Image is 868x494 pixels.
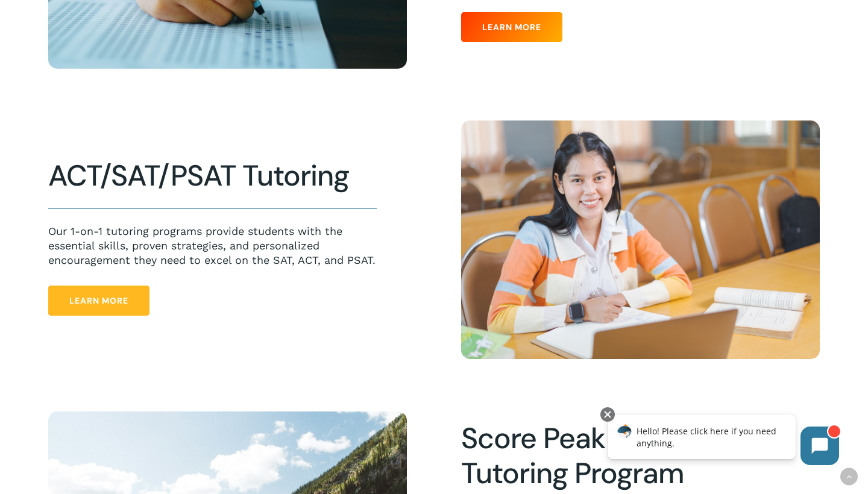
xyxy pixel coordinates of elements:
a: Learn More [48,286,149,316]
h2: ACT/SAT/PSAT Tutoring [48,158,377,193]
h2: Score Peak ACT/SAT Tutoring Program [461,421,790,491]
span: Learn More [69,295,128,307]
a: Learn More [461,12,562,42]
img: Happy Students 6 [461,120,820,360]
span: Learn More [482,21,541,33]
p: Our 1-on-1 tutoring programs provide students with the essential skills, proven strategies, and p... [48,224,377,267]
iframe: Chatbot [595,405,851,477]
